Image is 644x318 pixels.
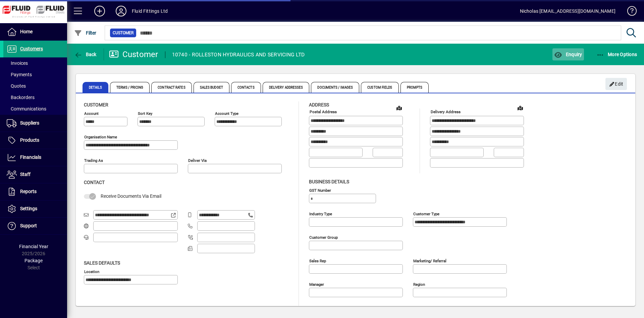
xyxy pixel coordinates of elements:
button: More Options [595,48,639,60]
span: Back [74,52,97,57]
mat-label: Industry type [309,211,332,216]
a: Financials [3,149,67,166]
span: Invoices [7,60,28,66]
div: Customer [109,49,158,60]
span: Quotes [7,83,26,89]
span: Delivery Addresses [263,82,310,93]
button: Back [72,48,98,60]
span: Staff [20,172,31,177]
span: Home [20,29,33,34]
button: Filter [72,27,98,39]
a: Products [3,132,67,149]
app-page-header-button: Back [67,48,104,60]
span: Prompts [400,82,429,93]
mat-label: Manager [309,282,324,286]
a: Home [3,24,67,40]
span: Customer [84,102,108,107]
span: Products [20,137,39,143]
span: Details [83,82,108,93]
a: Suppliers [3,115,67,132]
button: Enquiry [552,48,584,60]
span: Payments [7,72,32,77]
a: View on map [394,102,405,113]
span: Suppliers [20,120,39,126]
mat-label: Notes [309,305,320,310]
div: Nicholas [EMAIL_ADDRESS][DOMAIN_NAME] [520,6,615,16]
span: Contact [84,180,105,185]
mat-label: GST Number [309,188,331,192]
button: Edit [605,78,627,90]
span: Edit [609,79,624,90]
mat-label: Marketing/ Referral [413,258,446,263]
mat-label: Region [413,282,425,286]
span: Settings [20,206,37,211]
a: Backorders [3,92,67,103]
span: Enquiry [554,52,582,57]
mat-label: Sort key [138,111,152,116]
span: Reports [20,189,37,194]
a: Settings [3,200,67,217]
span: Contract Rates [151,82,192,93]
a: View on map [515,102,526,113]
div: Fluid Fittings Ltd [132,6,168,16]
button: Add [89,5,110,17]
span: Package [24,258,43,263]
button: Profile [110,5,132,17]
span: Address [309,102,329,107]
span: Business details [309,179,349,184]
span: Terms / Pricing [110,82,150,93]
span: Financials [20,154,41,160]
span: More Options [596,52,637,57]
mat-label: Sales rep [309,258,326,263]
span: Filter [74,30,97,36]
mat-label: Customer type [413,211,439,216]
mat-label: Account [84,111,99,116]
a: Communications [3,103,67,115]
mat-label: Trading as [84,158,103,163]
mat-label: Organisation name [84,135,117,139]
span: Receive Documents Via Email [101,193,161,199]
a: Support [3,218,67,234]
span: Support [20,223,37,228]
span: Communications [7,106,46,111]
a: Reports [3,183,67,200]
span: Custom Fields [361,82,398,93]
span: Customer [113,30,133,36]
mat-label: Location [84,269,99,274]
div: 10740 - ROLLESTON HYDRAULICS AND SERVICING LTD [172,49,305,60]
mat-label: Customer group [309,235,338,239]
span: Financial Year [19,244,48,249]
a: Knowledge Base [622,1,636,23]
span: Customers [20,46,43,51]
mat-label: Account Type [215,111,238,116]
a: Quotes [3,80,67,92]
span: Contacts [231,82,261,93]
a: Invoices [3,57,67,69]
a: Staff [3,166,67,183]
a: Payments [3,69,67,80]
span: Sales defaults [84,260,120,266]
mat-label: Deliver via [188,158,207,163]
span: Backorders [7,95,35,100]
span: Documents / Images [311,82,359,93]
span: Sales Budget [194,82,229,93]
